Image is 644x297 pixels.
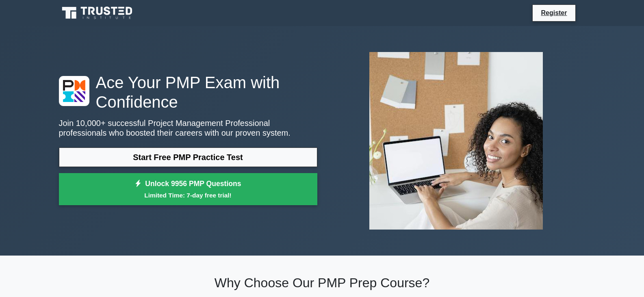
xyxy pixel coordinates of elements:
a: Unlock 9956 PMP QuestionsLimited Time: 7-day free trial! [59,173,317,206]
small: Limited Time: 7-day free trial! [69,191,307,200]
h1: Ace Your PMP Exam with Confidence [59,73,317,112]
a: Start Free PMP Practice Test [59,147,317,167]
h2: Why Choose Our PMP Prep Course? [59,275,585,290]
p: Join 10,000+ successful Project Management Professional professionals who boosted their careers w... [59,118,317,138]
a: Register [536,8,572,18]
